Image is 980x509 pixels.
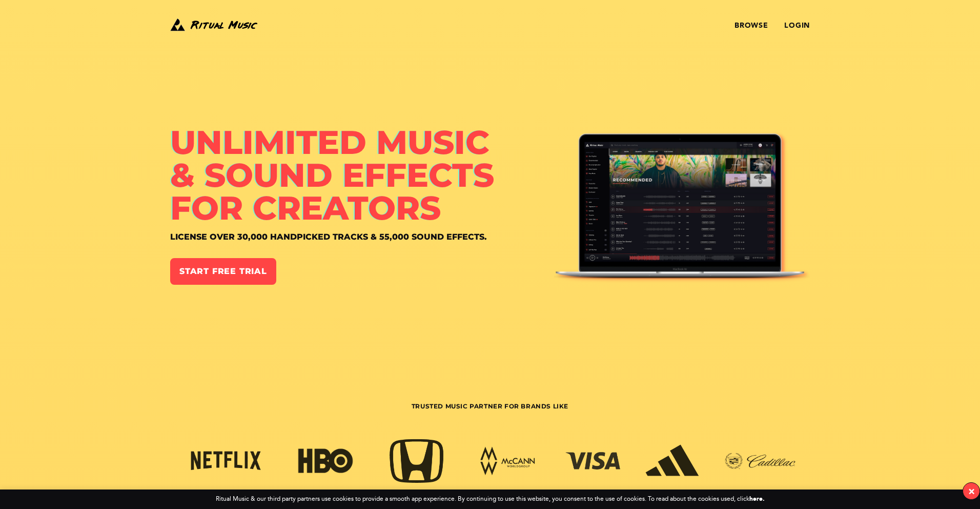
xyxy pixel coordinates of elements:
[554,131,810,287] img: Ritual Music
[216,496,765,503] div: Ritual Music & our third party partners use cookies to provide a smooth app experience. By contin...
[384,437,450,486] img: honda
[475,446,541,476] img: mccann
[170,16,257,33] img: Ritual Music
[170,402,810,435] h3: Trusted Music Partner for Brands Like
[560,449,626,474] img: visa
[293,446,358,476] img: hbo
[719,449,801,473] img: cadillac
[185,448,267,474] img: netflix
[968,485,975,497] div: ×
[170,258,276,285] a: Start Free Trial
[170,126,554,224] h1: Unlimited Music & Sound Effects for Creators
[749,495,765,502] a: here.
[734,22,768,30] a: Browse
[640,443,705,480] img: adidas
[784,22,810,30] a: Login
[170,232,554,242] h4: License over 30,000 handpicked tracks & 55,000 sound effects.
